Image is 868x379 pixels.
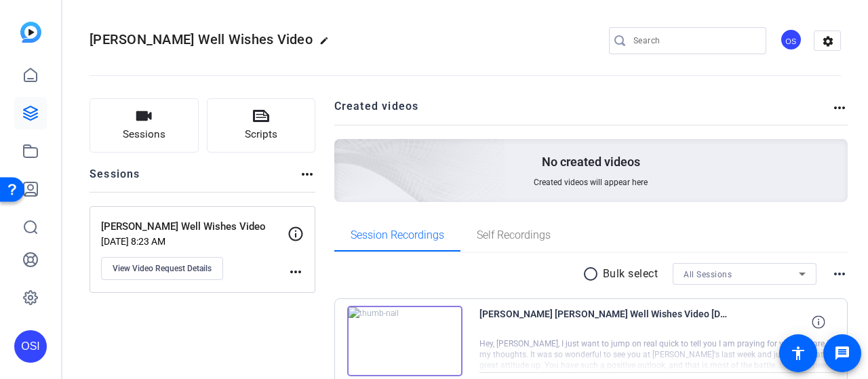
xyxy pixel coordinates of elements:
[351,230,444,241] span: Session Recordings
[780,28,804,52] ngx-avatar: Olympic Steel, Inc.
[534,177,648,188] span: Created videos will appear here
[814,31,842,52] mat-icon: settings
[299,166,315,182] mat-icon: more_horiz
[90,31,313,47] span: [PERSON_NAME] Well Wishes Video
[831,266,848,282] mat-icon: more_horiz
[90,166,140,192] h2: Sessions
[603,266,658,282] p: Bulk select
[542,154,640,170] p: No created videos
[477,230,551,241] span: Self Recordings
[831,100,848,116] mat-icon: more_horiz
[207,98,316,153] button: Scripts
[245,127,277,142] span: Scripts
[20,22,41,43] img: blue-gradient.svg
[113,263,212,274] span: View Video Request Details
[347,306,462,376] img: thumb-nail
[14,330,47,363] div: OSI
[790,345,806,361] mat-icon: accessibility
[101,257,223,280] button: View Video Request Details
[583,266,603,282] mat-icon: radio_button_unchecked
[334,98,832,125] h2: Created videos
[101,219,288,235] p: [PERSON_NAME] Well Wishes Video
[780,28,802,51] div: OS
[479,306,730,338] span: [PERSON_NAME] [PERSON_NAME] Well Wishes Video [DATE] 10_33_55
[90,98,199,153] button: Sessions
[834,345,850,361] mat-icon: message
[319,36,336,52] mat-icon: edit
[684,270,732,279] span: All Sessions
[182,5,506,299] img: Creted videos background
[288,264,304,280] mat-icon: more_horiz
[101,236,288,247] p: [DATE] 8:23 AM
[123,127,165,142] span: Sessions
[633,33,755,49] input: Search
